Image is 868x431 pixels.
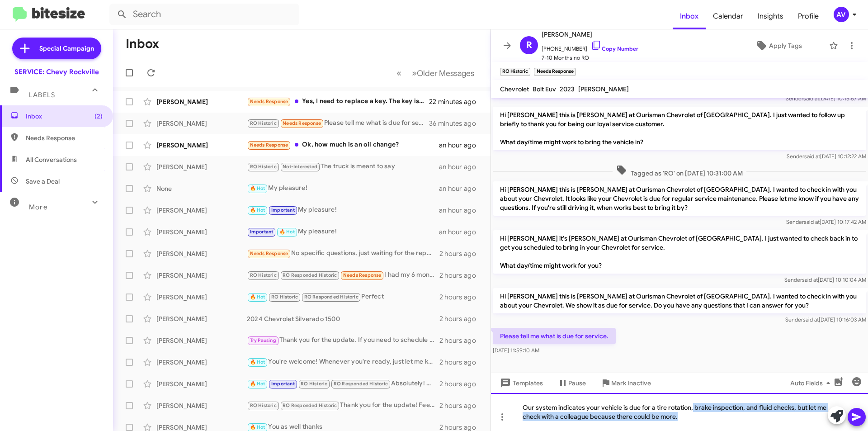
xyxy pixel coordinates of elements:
[250,207,265,213] span: 🔥 Hot
[247,118,429,128] div: Please tell me what is due for service.
[439,379,483,388] div: 2 hours ago
[283,272,337,278] span: RO Responded Historic
[439,336,483,345] div: 2 hours ago
[343,272,382,278] span: Needs Response
[439,141,483,150] div: an hour ago
[439,314,483,323] div: 2 hours ago
[247,379,439,389] div: Absolutely! We can schedule your appointment for October. Please let me know what date works best...
[250,359,265,365] span: 🔥 Hot
[804,153,820,160] span: said at
[560,85,575,93] span: 2023
[126,37,159,51] h1: Inbox
[787,153,866,160] span: Sender [DATE] 10:12:22 AM
[250,424,265,430] span: 🔥 Hot
[706,3,750,29] a: Calendar
[29,91,55,99] span: Labels
[542,53,638,62] span: 7-10 Months no RO
[786,95,866,102] span: Sender [DATE] 10:15:57 AM
[593,375,658,391] button: Mark Inactive
[673,3,706,29] a: Inbox
[491,393,868,431] div: Our system indicates your vehicle is due for a tire rotation, brake inspection, and fluid checks,...
[542,29,638,40] span: [PERSON_NAME]
[493,328,616,344] p: Please tell me what is due for service.
[26,155,77,164] span: All Conversations
[493,107,866,150] p: Hi [PERSON_NAME] this is [PERSON_NAME] at Ourisman Chevrolet of [GEOGRAPHIC_DATA]. I just wanted ...
[493,230,866,274] p: Hi [PERSON_NAME] it's [PERSON_NAME] at Ourisman Chevrolet of [GEOGRAPHIC_DATA]. I just wanted to ...
[156,293,247,302] div: [PERSON_NAME]
[803,316,819,323] span: said at
[247,357,439,367] div: You're welcome! Whenever you're ready, just let me know how I can assist in scheduling that appoi...
[750,3,791,29] a: Insights
[26,177,60,186] span: Save a Deal
[790,375,834,391] span: Auto Fields
[439,184,483,193] div: an hour ago
[247,292,439,302] div: Perfect
[439,401,483,410] div: 2 hours ago
[156,314,247,323] div: [PERSON_NAME]
[613,165,746,178] span: Tagged as 'RO' on [DATE] 10:31:00 AM
[250,185,265,191] span: 🔥 Hot
[533,85,556,93] span: Bolt Euv
[439,227,483,237] div: an hour ago
[250,403,277,408] span: RO Historic
[250,99,288,104] span: Needs Response
[271,207,295,213] span: Important
[29,203,47,211] span: More
[250,294,265,300] span: 🔥 Hot
[526,38,532,52] span: R
[247,270,439,280] div: I had my 6 month oil change about a month ago. Is there something else?
[247,140,439,150] div: Ok, how much is an oil change?
[250,337,276,343] span: Try Pausing
[283,164,317,170] span: Not-Interested
[802,276,818,283] span: said at
[247,227,439,237] div: My pleasure!
[109,4,299,25] input: Search
[493,347,539,354] span: [DATE] 11:59:10 AM
[429,119,483,128] div: 36 minutes ago
[156,206,247,215] div: [PERSON_NAME]
[156,358,247,367] div: [PERSON_NAME]
[396,67,401,79] span: «
[26,133,103,142] span: Needs Response
[156,336,247,345] div: [PERSON_NAME]
[785,316,866,323] span: Sender [DATE] 10:16:03 AM
[250,142,288,148] span: Needs Response
[791,3,826,29] a: Profile
[417,68,474,78] span: Older Messages
[14,67,99,76] div: SERVICE: Chevy Rockville
[491,375,550,391] button: Templates
[591,45,638,52] a: Copy Number
[271,381,295,387] span: Important
[391,64,407,82] button: Previous
[247,335,439,346] div: Thank you for the update. If you need to schedule service when you return, feel free to reach out...
[500,85,529,93] span: Chevrolet
[392,64,480,82] nav: Page navigation example
[247,96,429,107] div: Yes, I need to replace a key. The key is working but plastic broken Also I am having the same pro...
[247,400,439,411] div: Thank you for the update! Feel free to reach out whenever your ready to schedule an appointment!
[493,181,866,216] p: Hi [PERSON_NAME] this is [PERSON_NAME] at Ourisman Chevrolet of [GEOGRAPHIC_DATA]. I wanted to ch...
[156,184,247,193] div: None
[94,112,103,121] span: (2)
[247,248,439,259] div: No specific questions, just waiting for the report
[250,120,277,126] span: RO Historic
[283,120,321,126] span: Needs Response
[12,38,101,59] a: Special Campaign
[156,271,247,280] div: [PERSON_NAME]
[412,67,417,79] span: »
[250,229,274,235] span: Important
[786,218,866,225] span: Sender [DATE] 10:17:42 AM
[156,141,247,150] div: [PERSON_NAME]
[250,272,277,278] span: RO Historic
[247,183,439,194] div: My pleasure!
[568,375,586,391] span: Pause
[439,206,483,215] div: an hour ago
[550,375,593,391] button: Pause
[784,276,866,283] span: Sender [DATE] 10:10:04 AM
[271,294,298,300] span: RO Historic
[156,119,247,128] div: [PERSON_NAME]
[803,95,819,102] span: said at
[26,112,103,121] span: Inbox
[542,40,638,53] span: [PHONE_NUMBER]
